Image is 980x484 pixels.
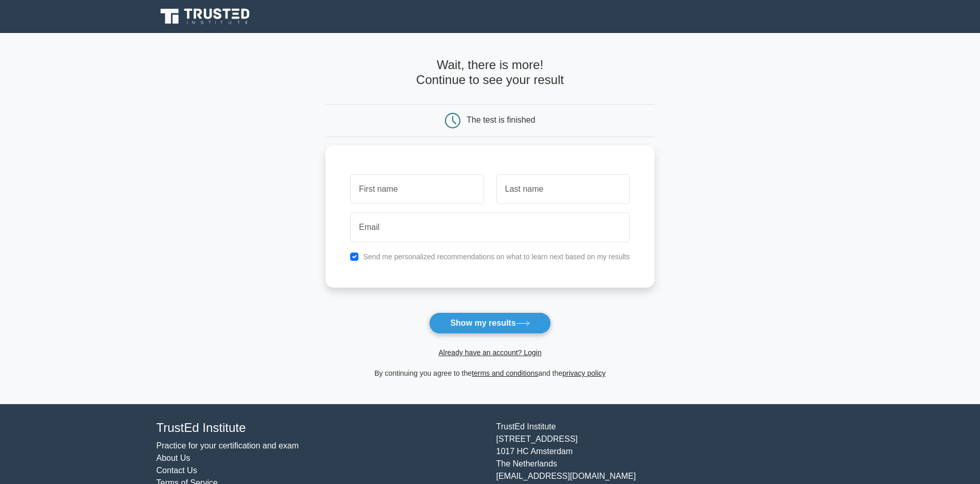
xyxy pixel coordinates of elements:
[438,348,541,357] a: Already have an account? Login
[562,369,606,377] a: privacy policy
[350,212,630,242] input: Email
[363,253,630,261] label: Send me personalized recommendations on what to learn next based on my results
[157,454,191,462] a: About Us
[496,174,630,204] input: Last name
[157,421,484,436] h4: TrustEd Institute
[350,174,484,204] input: First name
[429,312,551,334] button: Show my results
[467,115,535,124] div: The test is finished
[319,367,661,379] div: By continuing you agree to the and the
[472,369,538,377] a: terms and conditions
[325,58,655,88] h4: Wait, there is more! Continue to see your result
[157,466,197,475] a: Contact Us
[157,441,299,450] a: Practice for your certification and exam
